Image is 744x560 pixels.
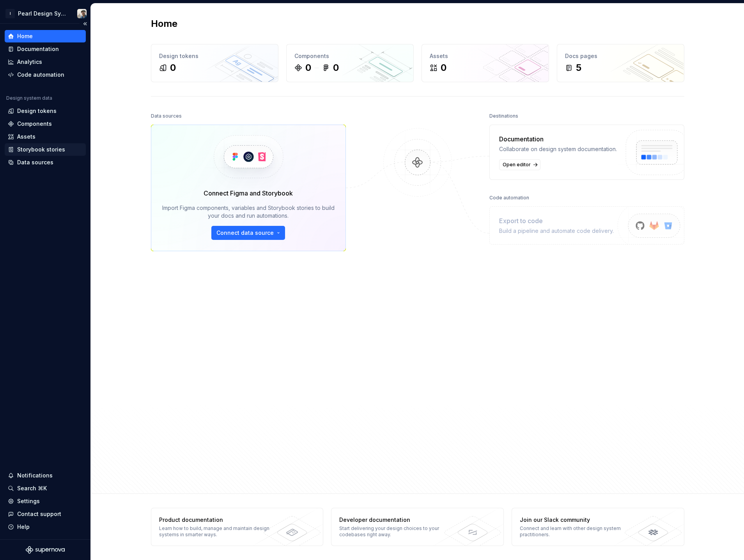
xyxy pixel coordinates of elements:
[5,56,86,68] a: Analytics
[170,62,176,74] div: 0
[6,95,52,101] div: Design system data
[503,162,531,168] span: Open editor
[430,52,541,60] div: Assets
[5,156,86,169] a: Data sources
[204,188,293,198] div: Connect Figma and Storybook
[216,229,274,237] span: Connect data source
[17,133,35,141] div: Assets
[17,510,61,518] div: Contact support
[151,508,324,546] a: Product documentationLearn how to build, manage and maintain design systems in smarter ways.
[17,45,59,53] div: Documentation
[499,159,540,170] a: Open editor
[333,62,339,74] div: 0
[5,508,86,520] button: Contact support
[5,105,86,117] a: Design tokens
[512,508,684,546] a: Join our Slack communityConnect and learn with other design system practitioners.
[2,5,89,22] button: IPearl Design SystemKaelig Deloumeau
[26,546,65,554] svg: Supernova Logo
[489,111,518,122] div: Destinations
[162,204,335,220] div: Import Figma components, variables and Storybook stories to build your docs and run automations.
[18,10,68,18] div: Pearl Design System
[339,525,453,538] div: Start delivering your design choices to your codebases right away.
[489,192,529,203] div: Code automation
[565,52,676,60] div: Docs pages
[151,44,278,82] a: Design tokens0
[5,118,86,130] a: Components
[5,30,86,42] a: Home
[17,497,40,505] div: Settings
[151,18,177,30] h2: Home
[17,58,42,66] div: Analytics
[557,44,684,82] a: Docs pages5
[305,62,311,74] div: 0
[286,44,414,82] a: Components00
[339,516,453,524] div: Developer documentation
[520,516,633,524] div: Join our Slack community
[5,521,86,533] button: Help
[499,134,617,144] div: Documentation
[17,120,52,128] div: Components
[159,525,273,538] div: Learn how to build, manage and maintain design systems in smarter ways.
[499,145,617,153] div: Collaborate on design system documentation.
[5,69,86,81] a: Code automation
[576,62,581,74] div: 5
[441,62,446,74] div: 0
[5,482,86,495] button: Search ⌘K
[17,107,57,115] div: Design tokens
[499,227,614,235] div: Build a pipeline and automate code delivery.
[5,9,15,18] div: I
[5,130,86,143] a: Assets
[5,143,86,156] a: Storybook stories
[5,495,86,507] a: Settings
[159,52,270,60] div: Design tokens
[17,146,65,153] div: Storybook stories
[77,9,87,18] img: Kaelig Deloumeau
[499,216,614,225] div: Export to code
[17,472,53,479] div: Notifications
[211,226,285,240] button: Connect data source
[159,516,273,524] div: Product documentation
[80,18,90,29] button: Collapse sidebar
[17,523,30,531] div: Help
[5,469,86,482] button: Notifications
[17,71,64,79] div: Code automation
[17,32,33,40] div: Home
[520,525,633,538] div: Connect and learn with other design system practitioners.
[294,52,406,60] div: Components
[5,43,86,55] a: Documentation
[422,44,549,82] a: Assets0
[17,484,47,492] div: Search ⌘K
[17,158,53,166] div: Data sources
[331,508,504,546] a: Developer documentationStart delivering your design choices to your codebases right away.
[151,111,182,122] div: Data sources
